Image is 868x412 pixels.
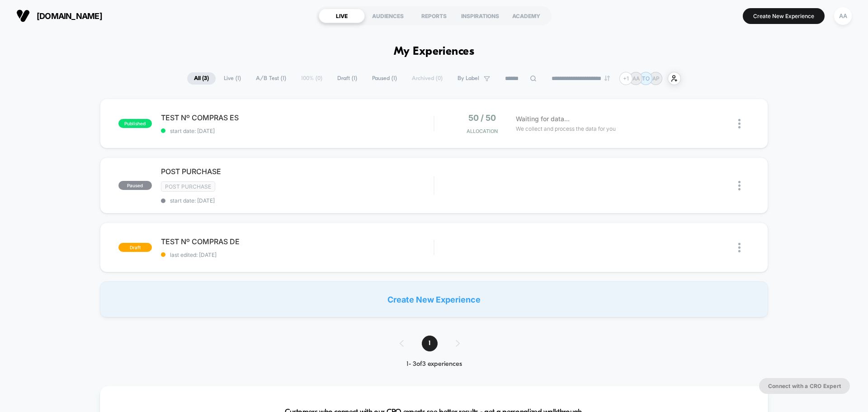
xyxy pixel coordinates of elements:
span: draft [118,243,152,252]
span: [DOMAIN_NAME] [37,11,102,21]
button: AA [831,7,854,25]
img: close [738,181,741,190]
div: ACADEMY [503,9,549,23]
span: Waiting for data... [516,114,570,124]
span: Paused ( 1 ) [365,72,404,85]
button: Create New Experience [743,8,825,24]
span: published [118,119,152,128]
span: Draft ( 1 ) [330,72,364,85]
span: start date: [DATE] [161,128,434,134]
span: Allocation [467,128,498,134]
span: All ( 3 ) [187,72,216,85]
span: TEST Nº COMPRAS DE [161,237,434,246]
div: LIVE [319,9,365,23]
span: Live ( 1 ) [217,72,248,85]
p: TO [642,75,650,82]
span: start date: [DATE] [161,197,434,204]
img: end [604,76,610,81]
div: 1 - 3 of 3 experiences [391,360,478,368]
span: We collect and process the data for you [516,124,616,133]
button: Connect with a CRO Expert [759,378,850,394]
div: INSPIRATIONS [457,9,503,23]
span: paused [118,181,152,190]
span: 50 / 50 [468,113,496,123]
img: close [738,243,741,252]
div: AUDIENCES [365,9,411,23]
img: close [738,119,741,128]
p: AA [632,75,640,82]
img: Visually logo [16,9,30,23]
p: AP [652,75,660,82]
span: Post Purchase [161,181,215,192]
div: AA [834,7,852,25]
h1: My Experiences [394,45,475,58]
span: last edited: [DATE] [161,251,434,258]
span: TEST Nº COMPRAS ES [161,113,434,122]
button: [DOMAIN_NAME] [14,9,105,23]
span: POST PURCHASE [161,167,434,176]
div: + 1 [619,72,632,85]
div: Create New Experience [100,281,768,317]
span: By Label [458,75,479,82]
div: REPORTS [411,9,457,23]
span: 1 [422,336,438,351]
span: A/B Test ( 1 ) [249,72,293,85]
